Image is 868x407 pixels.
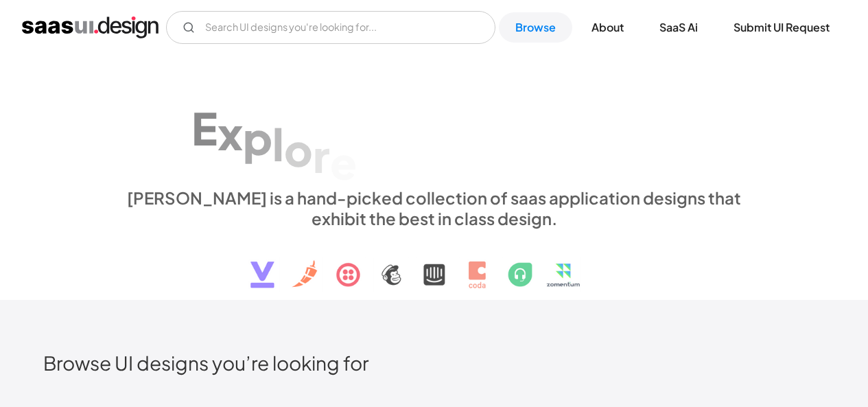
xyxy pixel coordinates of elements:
img: text, icon, saas logo [226,229,642,300]
h1: Explore SaaS UI design patterns & interactions. [119,69,750,174]
form: Email Form [166,11,495,44]
div: e [330,136,357,189]
h2: Browse UI designs you’re looking for [43,351,825,375]
input: Search UI designs you're looking for... [166,11,495,44]
div: x [218,106,243,159]
a: Browse [499,12,572,43]
a: About [575,12,640,43]
div: E [191,101,218,154]
a: Submit UI Request [717,12,846,43]
div: [PERSON_NAME] is a hand-picked collection of saas application designs that exhibit the best in cl... [119,187,750,229]
div: r [313,129,330,182]
div: p [243,111,272,164]
div: o [284,123,313,176]
a: SaaS Ai [643,12,714,43]
a: home [22,16,159,38]
div: l [272,117,284,170]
